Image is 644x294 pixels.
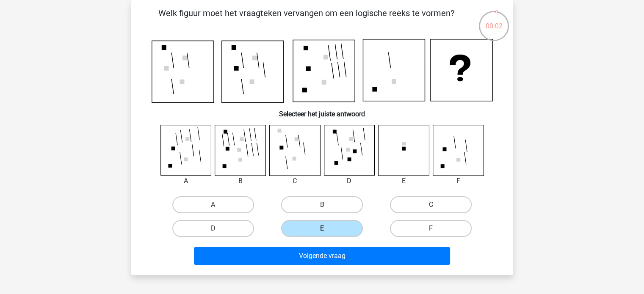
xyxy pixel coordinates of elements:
label: D [172,220,254,237]
div: D [318,176,381,186]
label: E [281,220,363,237]
div: B [208,176,272,186]
div: F [426,176,490,186]
div: C [263,176,327,186]
div: E [372,176,436,186]
div: 00:02 [478,10,510,31]
h6: Selecteer het juiste antwoord [145,103,500,118]
label: F [390,220,472,237]
label: B [281,196,363,213]
div: A [154,176,218,186]
label: C [390,196,472,213]
p: Welk figuur moet het vraagteken vervangen om een logische reeks te vormen? [145,7,468,32]
label: A [172,196,254,213]
button: Volgende vraag [194,247,450,265]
